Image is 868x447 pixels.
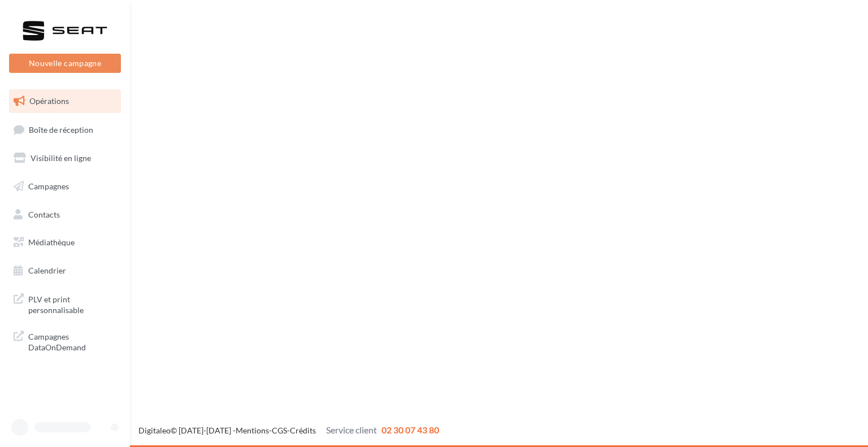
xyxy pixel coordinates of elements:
[28,237,75,247] span: Médiathèque
[29,96,69,106] span: Opérations
[290,426,316,435] a: Crédits
[28,329,116,353] span: Campagnes DataOnDemand
[7,118,123,142] a: Boîte de réception
[7,259,123,283] a: Calendrier
[7,203,123,227] a: Contacts
[31,153,91,163] span: Visibilité en ligne
[272,426,287,435] a: CGS
[29,124,93,134] span: Boîte de réception
[7,231,123,254] a: Médiathèque
[326,424,377,435] span: Service client
[28,266,66,275] span: Calendrier
[7,175,123,198] a: Campagnes
[28,181,69,191] span: Campagnes
[9,54,121,73] button: Nouvelle campagne
[7,287,123,320] a: PLV et print personnalisable
[381,424,439,435] span: 02 30 07 43 80
[7,324,123,358] a: Campagnes DataOnDemand
[236,426,269,435] a: Mentions
[28,292,116,316] span: PLV et print personnalisable
[138,426,171,435] a: Digitaleo
[138,426,439,435] span: © [DATE]-[DATE] - - -
[7,89,123,113] a: Opérations
[7,146,123,170] a: Visibilité en ligne
[28,209,60,219] span: Contacts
